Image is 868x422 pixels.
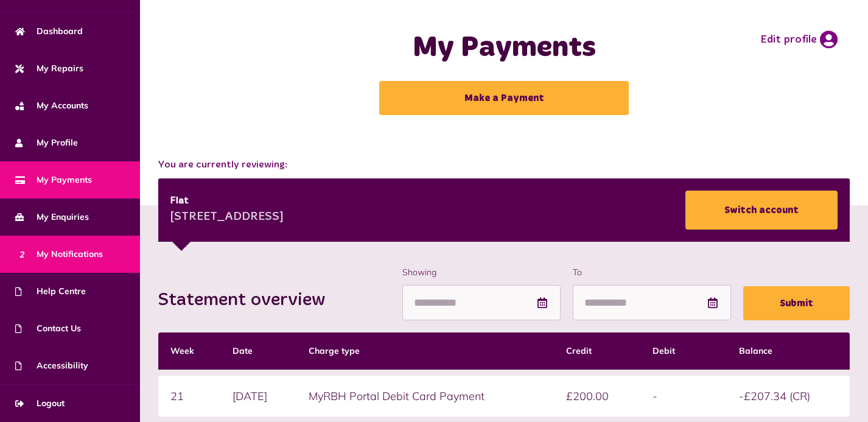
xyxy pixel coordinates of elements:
[573,266,731,279] label: To
[296,332,555,370] th: Charge type
[220,376,296,417] td: [DATE]
[15,25,83,38] span: Dashboard
[15,174,92,186] span: My Payments
[296,376,555,417] td: MyRBH Portal Debit Card Payment
[15,322,81,335] span: Contact Us
[15,211,89,223] span: My Enquiries
[15,397,65,410] span: Logout
[554,376,640,417] td: £200.00
[727,332,850,370] th: Balance
[15,136,78,149] span: My Profile
[640,332,727,370] th: Debit
[743,286,850,320] button: Submit
[402,266,561,279] label: Showing
[15,247,29,261] span: 2
[158,158,850,172] span: You are currently reviewing:
[15,99,88,112] span: My Accounts
[158,289,337,311] h2: Statement overview
[158,332,220,370] th: Week
[170,208,284,227] div: [STREET_ADDRESS]
[15,359,88,372] span: Accessibility
[685,191,838,230] a: Switch account
[727,376,850,417] td: -£207.34 (CR)
[334,30,674,66] h1: My Payments
[15,285,86,298] span: Help Centre
[379,81,629,115] a: Make a Payment
[158,376,220,417] td: 21
[640,376,727,417] td: -
[760,30,838,49] a: Edit profile
[15,248,103,261] span: My Notifications
[15,62,83,75] span: My Repairs
[170,194,284,208] div: Flat
[220,332,296,370] th: Date
[554,332,640,370] th: Credit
